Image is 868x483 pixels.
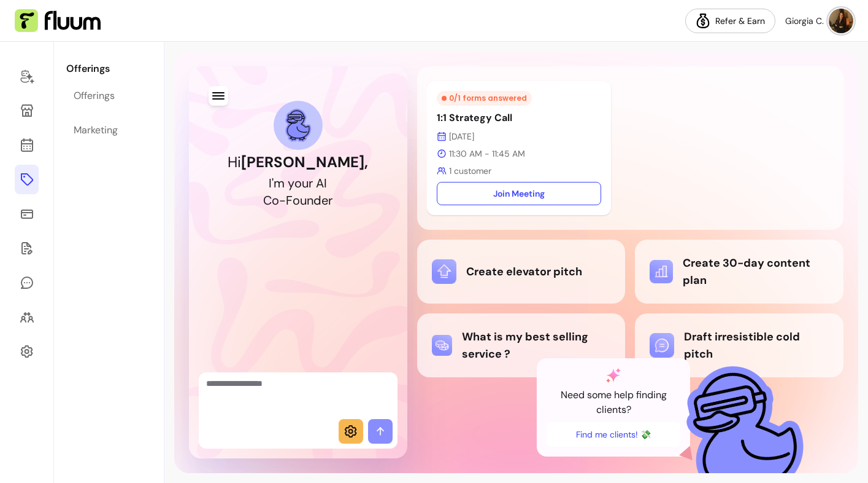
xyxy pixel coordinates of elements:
[279,192,286,209] div: -
[74,88,115,103] div: Offerings
[15,61,39,91] a: Home
[685,9,775,33] a: Refer & Earn
[437,111,601,125] p: 1:1 Strategy Call
[432,328,611,363] div: What is my best selling service ?
[263,192,272,209] div: C
[650,328,829,363] div: Draft irresistible cold pitch
[228,152,368,172] h1: Hi
[243,175,353,209] h2: I'm your AI Co-Founder
[241,152,368,171] b: [PERSON_NAME] ,
[293,192,300,209] div: o
[309,175,313,192] div: r
[206,377,390,414] textarea: Ask me anything...
[316,175,324,192] div: A
[15,130,39,160] a: Calendar
[15,9,101,33] img: Fluum Logo
[272,192,279,209] div: o
[650,254,829,289] div: Create 30-day content plan
[437,147,601,160] p: 11:30 AM - 11:45 AM
[437,182,601,205] a: Join Meeting
[15,234,39,263] a: Forms
[437,130,601,143] p: [DATE]
[15,268,39,297] a: My Messages
[785,9,853,33] button: avatarGiorgia C.
[269,175,272,192] div: I
[785,15,824,27] span: Giorgia C.
[66,81,151,111] a: Offerings
[66,116,151,145] a: Marketing
[650,260,673,283] img: Create 30-day content plan
[328,192,332,209] div: r
[437,165,601,177] p: 1 customer
[285,109,311,141] img: AI Co-Founder avatar
[15,337,39,366] a: Settings
[15,199,39,229] a: Sales
[324,175,327,192] div: I
[432,259,456,284] img: Create elevator pitch
[300,192,307,209] div: u
[15,165,39,194] a: Offerings
[307,192,313,209] div: n
[547,422,680,447] button: Find me clients! 💸
[66,61,151,76] p: Offerings
[272,175,274,192] div: '
[313,192,321,209] div: d
[15,96,39,125] a: Storefront
[15,302,39,332] a: Clients
[302,175,309,192] div: u
[437,91,532,106] div: 0 / 1 forms answered
[294,175,302,192] div: o
[606,368,621,383] img: AI Co-Founder gradient star
[829,9,853,33] img: avatar
[274,175,285,192] div: m
[432,335,453,356] img: What is my best selling service ?
[288,175,294,192] div: y
[432,259,611,284] div: Create elevator pitch
[321,192,328,209] div: e
[286,192,293,209] div: F
[650,333,674,357] img: Draft irresistible cold pitch
[74,123,118,138] div: Marketing
[547,388,680,417] p: Need some help finding clients?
